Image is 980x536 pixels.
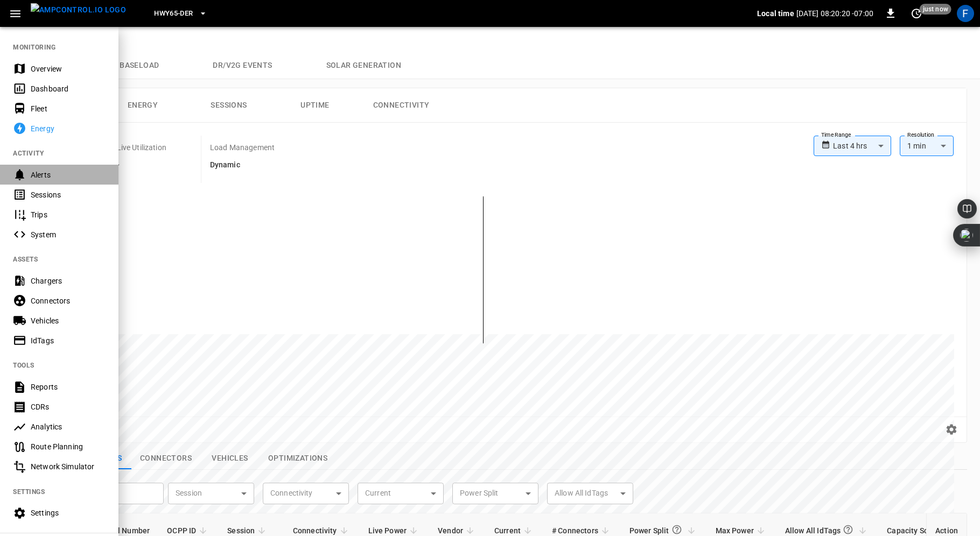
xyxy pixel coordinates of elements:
[31,209,106,220] div: Trips
[31,382,106,392] div: Reports
[31,461,106,472] div: Network Simulator
[31,276,106,286] div: Chargers
[31,103,106,114] div: Fleet
[31,170,106,180] div: Alerts
[31,507,106,518] div: Settings
[31,441,106,452] div: Route Planning
[31,315,106,326] div: Vehicles
[31,401,106,412] div: CDRs
[908,5,925,22] button: set refresh interval
[920,4,951,15] span: just now
[31,335,106,346] div: IdTags
[31,3,126,17] img: ampcontrol.io logo
[796,8,873,19] p: [DATE] 08:20:20 -07:00
[31,64,106,74] div: Overview
[31,229,106,240] div: System
[31,189,106,200] div: Sessions
[31,123,106,134] div: Energy
[31,295,106,306] div: Connectors
[31,421,106,432] div: Analytics
[154,8,193,20] span: HWY65-DER
[957,5,974,22] div: profile-icon
[757,8,794,19] p: Local time
[31,83,106,94] div: Dashboard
